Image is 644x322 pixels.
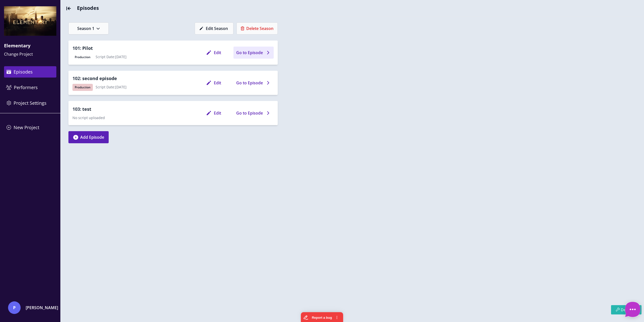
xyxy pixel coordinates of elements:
div: Edit [193,47,233,59]
div: test [82,105,91,113]
button: Add Episode [68,131,109,143]
div: Pilot [82,45,93,52]
a: Project Settings [4,97,56,109]
span: No script uploaded [72,115,105,120]
div: 101: [72,45,81,52]
span: [DATE] [115,54,127,59]
h4: Elementary [4,42,56,49]
div: Edit [193,77,233,89]
div: P [8,301,21,314]
span: Production [72,84,93,91]
button: Season 1 [68,22,109,34]
div: [PERSON_NAME] [26,305,58,311]
span: Go to Episode [236,80,263,86]
a: Episodes [4,66,56,78]
span: Production [72,54,93,61]
span: Go to Episode [236,110,263,116]
div: Edit [193,107,233,119]
div: second episode [82,75,117,82]
div: 102: [72,75,81,82]
a: New Project [4,122,56,133]
a: Performers [4,82,56,93]
span: Script Date: [96,85,115,89]
div: Edit Season [206,25,229,31]
span: [DATE] [115,85,127,89]
div: Delete Season [246,25,273,31]
img: DOC_E9C43282-782D-9147-B2D5-BBCAA855FBAB.png [4,4,56,38]
h1: Episodes [77,5,638,11]
div: 103: [72,105,81,113]
a: Change Project [4,51,33,57]
button: Dev Tools [611,305,641,314]
span: Script Date: [96,54,115,59]
span: Go to Episode [236,50,263,56]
